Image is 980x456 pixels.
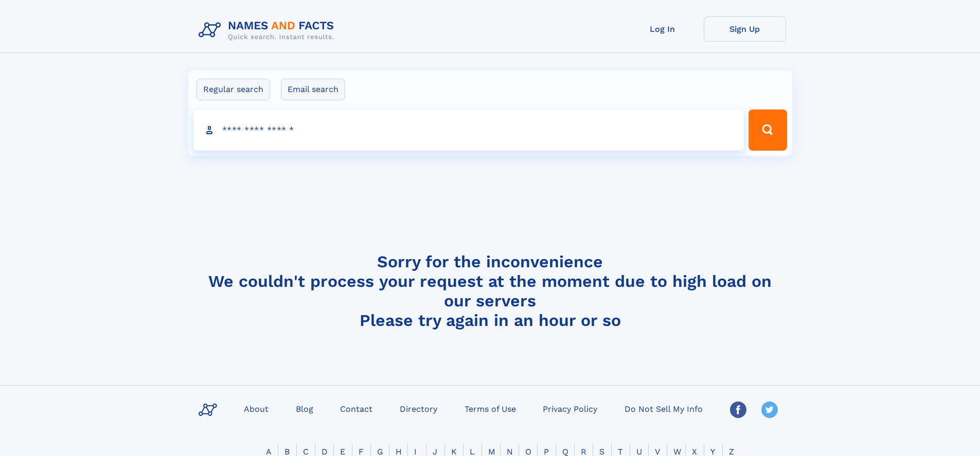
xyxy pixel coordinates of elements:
img: Logo Names and Facts [194,16,343,44]
img: Facebook [730,402,746,418]
button: Search Button [749,110,787,151]
label: Email search [281,79,345,100]
a: Terms of Use [460,401,520,416]
input: search input [193,110,744,151]
label: Regular search [197,79,270,100]
a: Blog [292,401,317,416]
a: Log In [621,16,704,42]
a: Directory [396,401,441,416]
a: About [240,401,273,416]
a: Contact [336,401,377,416]
a: Privacy Policy [539,401,601,416]
a: Do Not Sell My Info [620,401,707,416]
h4: Sorry for the inconvenience We couldn't process your request at the moment due to high load on ou... [194,252,786,330]
a: Sign Up [704,16,786,42]
img: Twitter [761,402,778,418]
